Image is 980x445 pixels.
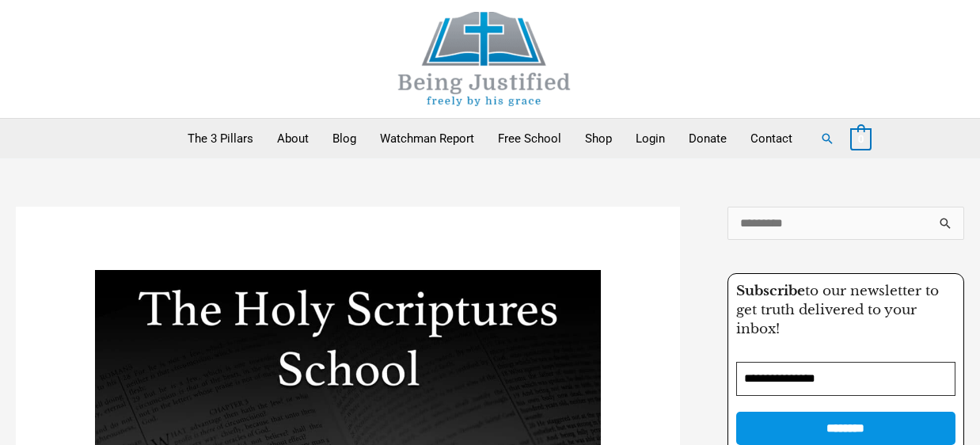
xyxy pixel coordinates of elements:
[736,362,955,396] input: Email Address *
[176,119,804,158] nav: Primary Site Navigation
[573,119,624,158] a: Shop
[858,133,864,145] span: 0
[486,119,573,158] a: Free School
[736,283,939,337] span: to our newsletter to get truth delivered to your inbox!
[321,119,368,158] a: Blog
[850,131,872,146] a: View Shopping Cart, empty
[624,119,677,158] a: Login
[366,12,603,106] img: Being Justified
[736,283,805,299] strong: Subscribe
[368,119,486,158] a: Watchman Report
[739,119,804,158] a: Contact
[820,131,834,146] a: Search button
[265,119,321,158] a: About
[677,119,739,158] a: Donate
[176,119,265,158] a: The 3 Pillars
